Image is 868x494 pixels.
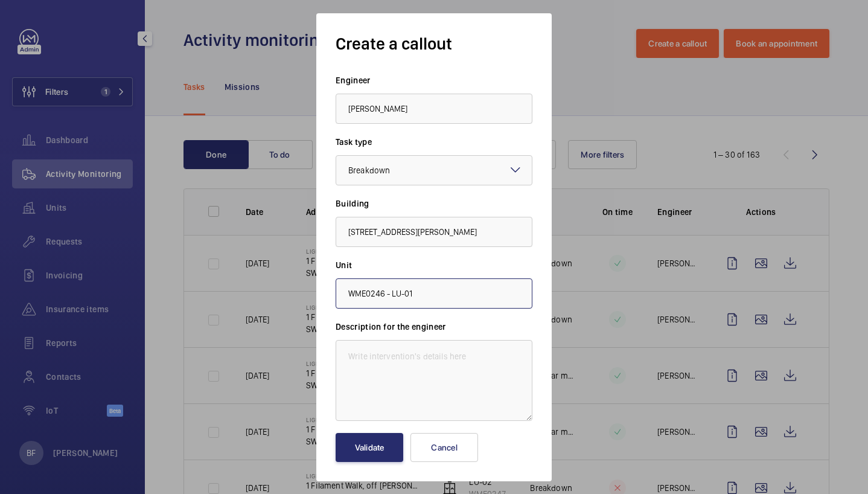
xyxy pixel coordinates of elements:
input: Select an unit [336,278,532,309]
input: Select an engineer [336,94,532,124]
label: Description for the engineer [336,321,532,333]
label: Engineer [336,74,532,86]
button: Cancel [410,433,478,462]
h1: Create a callout [336,33,532,55]
input: Select a building [336,217,532,247]
span: Breakdown [348,165,390,175]
button: Validate [336,433,403,462]
label: Unit [336,259,532,271]
label: Task type [336,136,532,148]
label: Building [336,197,532,210]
